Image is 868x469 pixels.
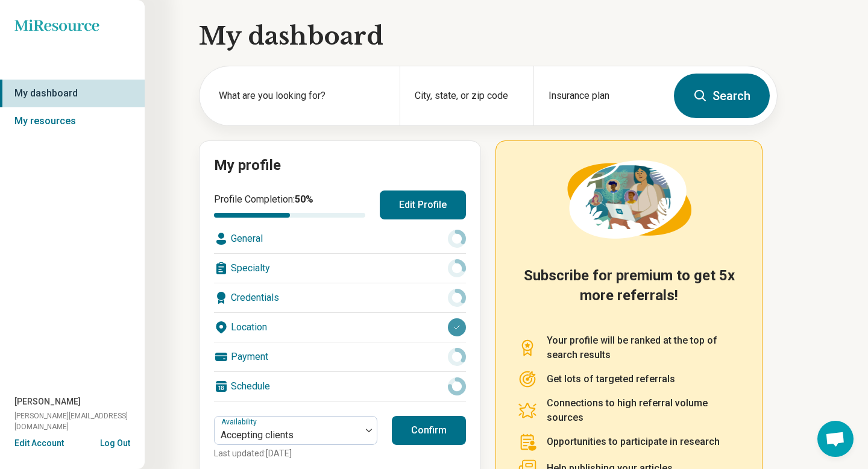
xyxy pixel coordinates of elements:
[221,418,259,426] label: Availability
[214,447,377,460] p: Last updated: [DATE]
[14,411,145,432] span: [PERSON_NAME][EMAIL_ADDRESS][DOMAIN_NAME]
[100,437,130,447] button: Log Out
[547,372,675,386] p: Get lots of targeted referrals
[214,224,466,253] div: General
[380,190,466,219] button: Edit Profile
[214,342,466,371] div: Payment
[214,156,466,176] h2: My profile
[214,283,466,312] div: Credentials
[219,89,385,103] label: What are you looking for?
[295,194,313,205] span: 50 %
[214,372,466,401] div: Schedule
[14,395,81,408] span: [PERSON_NAME]
[214,192,365,218] div: Profile Completion:
[547,396,740,425] p: Connections to high referral volume sources
[817,421,854,457] div: Open chat
[518,266,740,319] h2: Subscribe for premium to get 5x more referrals!
[392,416,466,445] button: Confirm
[674,74,770,118] button: Search
[199,19,778,53] h1: My dashboard
[214,313,466,342] div: Location
[214,254,466,283] div: Specialty
[547,333,740,362] p: Your profile will be ranked at the top of search results
[14,437,64,450] button: Edit Account
[547,435,720,449] p: Opportunities to participate in research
